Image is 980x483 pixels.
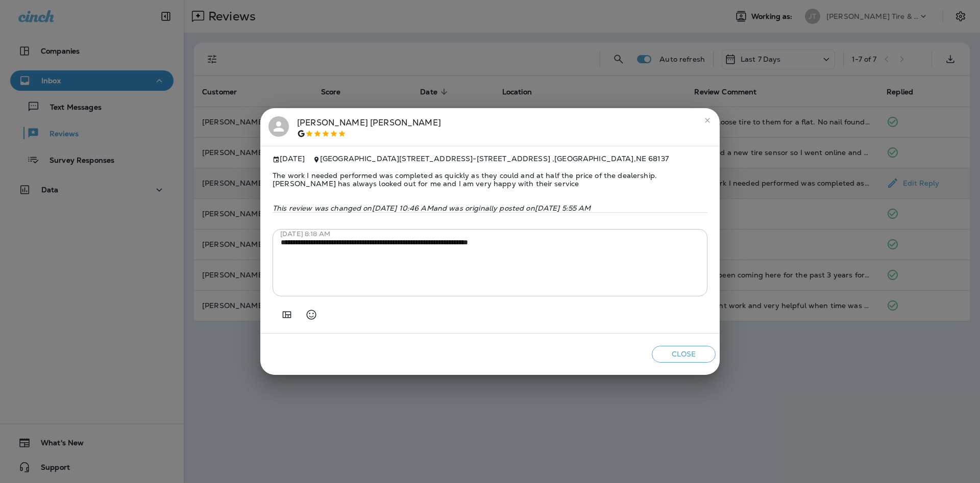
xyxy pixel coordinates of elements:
[273,163,707,196] span: The work I needed performed was completed as quickly as they could and at half the price of the d...
[699,112,716,129] button: close
[652,346,716,363] button: Close
[301,304,322,325] button: Select an emoji
[273,204,707,212] p: This review was changed on [DATE] 10:46 AM
[320,154,669,163] span: [GEOGRAPHIC_DATA][STREET_ADDRESS] - [STREET_ADDRESS] , [GEOGRAPHIC_DATA] , NE 68137
[433,204,591,213] span: and was originally posted on [DATE] 5:55 AM
[273,155,305,163] span: [DATE]
[297,116,441,138] div: [PERSON_NAME] [PERSON_NAME]
[277,304,297,325] button: Add in a premade template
